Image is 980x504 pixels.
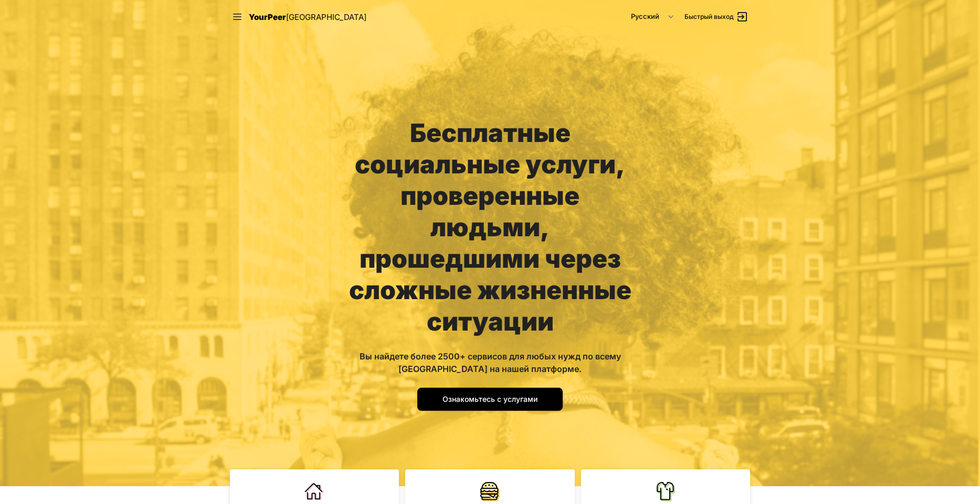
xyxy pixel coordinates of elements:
[360,351,621,374] span: Вы найдете более 2500+ сервисов для любых нужд по всему [GEOGRAPHIC_DATA] на нашей платформе.
[249,12,286,22] span: YourPeer
[684,13,734,21] span: Быстрый выход
[349,117,631,337] span: Бесплатные социальные услуги, проверенные людьми, прошедшими через сложные жизненные ситуации
[417,388,563,411] a: Ознакомьтесь с услугами
[442,395,538,403] span: Ознакомьтесь с услугами
[249,10,366,24] a: YourPeer[GEOGRAPHIC_DATA]
[286,12,366,22] span: [GEOGRAPHIC_DATA]
[684,10,749,23] a: Быстрый выход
